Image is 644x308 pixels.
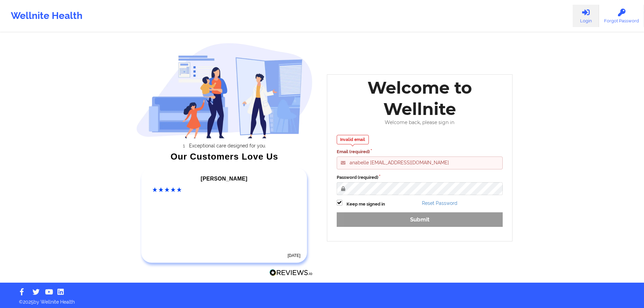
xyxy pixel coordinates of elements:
[142,143,313,148] li: Exceptional care designed for you.
[337,174,503,181] label: Password (required)
[136,153,313,160] div: Our Customers Love Us
[332,77,508,120] div: Welcome to Wellnite
[422,200,457,206] a: Reset Password
[14,294,630,305] p: © 2025 by Wellnite Health
[136,43,313,138] img: wellnite-auth-hero_200.c722682e.png
[269,269,313,278] a: Reviews.io Logo
[573,5,599,27] a: Login
[337,157,503,169] input: Email address
[347,201,385,208] label: Keep me signed in
[337,148,503,155] label: Email (required)
[201,176,247,182] span: [PERSON_NAME]
[337,135,369,144] div: Invalid email
[332,120,508,125] div: Welcome back, please sign in
[288,253,301,258] time: [DATE]
[599,5,644,27] a: Forgot Password
[269,269,313,276] img: Reviews.io Logo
